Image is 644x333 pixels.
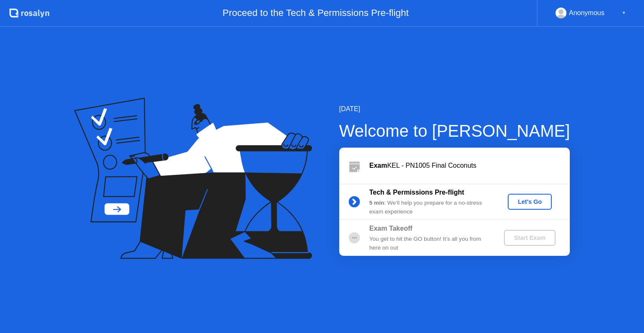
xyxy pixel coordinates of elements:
div: Welcome to [PERSON_NAME] [339,118,570,143]
div: ▼ [622,8,626,18]
b: 5 min [369,200,384,206]
b: Exam [369,162,387,169]
div: : We’ll help you prepare for a no-stress exam experience [369,199,490,216]
div: Let's Go [511,198,548,205]
button: Let's Go [508,194,552,210]
button: Start Exam [504,230,556,246]
div: KEL - PN1005 Final Coconuts [369,161,570,171]
div: [DATE] [339,104,570,114]
div: Anonymous [569,8,605,18]
b: Tech & Permissions Pre-flight [369,189,464,196]
div: You get to hit the GO button! It’s all you from here on out [369,235,490,252]
div: Start Exam [507,234,552,241]
b: Exam Takeoff [369,225,413,232]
